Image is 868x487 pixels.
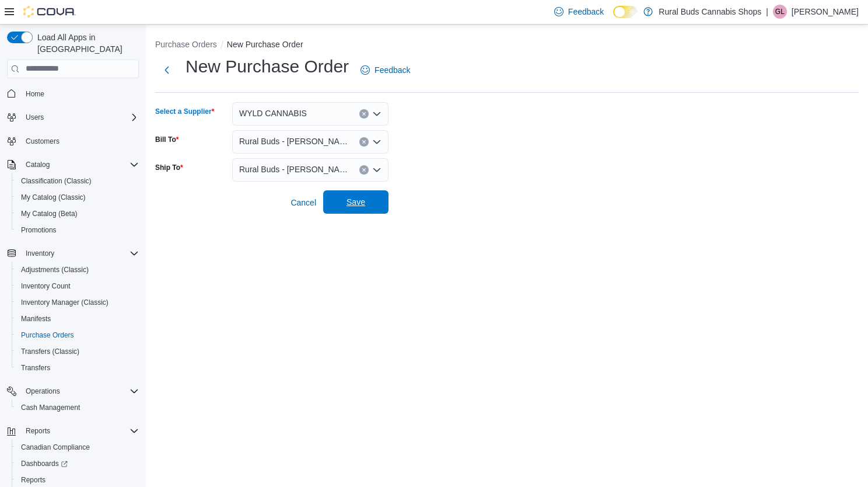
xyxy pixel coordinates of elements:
[372,109,381,119] button: Open list of options
[21,314,51,323] span: Manifests
[290,197,316,208] span: Cancel
[12,173,143,189] button: Classification (Classic)
[21,424,139,438] span: Reports
[775,5,785,19] span: GL
[16,174,139,188] span: Classification (Classic)
[16,190,90,204] a: My Catalog (Classic)
[568,6,604,18] span: Feedback
[2,245,143,262] button: Inventory
[155,135,178,144] label: Bill To
[12,439,143,455] button: Canadian Compliance
[323,190,388,214] button: Save
[21,225,57,235] span: Promotions
[21,134,64,148] a: Customers
[372,137,381,147] button: Open list of options
[613,18,614,19] span: Dark Mode
[16,295,113,309] a: Inventory Manager (Classic)
[613,6,638,18] input: Dark Mode
[26,160,50,169] span: Catalog
[16,440,94,454] a: Canadian Compliance
[16,401,85,415] a: Cash Management
[21,246,139,260] span: Inventory
[16,473,139,487] span: Reports
[359,109,369,119] button: Clear input
[21,193,86,202] span: My Catalog (Classic)
[12,222,143,238] button: Promotions
[2,133,143,149] button: Customers
[16,207,139,221] span: My Catalog (Beta)
[26,137,60,146] span: Customers
[12,311,143,327] button: Manifests
[12,455,143,472] a: Dashboards
[26,426,50,436] span: Reports
[12,327,143,343] button: Purchase Orders
[16,279,75,293] a: Inventory Count
[16,328,139,342] span: Purchase Orders
[155,163,183,172] label: Ship To
[26,113,44,122] span: Users
[21,246,59,260] button: Inventory
[21,176,92,186] span: Classification (Classic)
[21,331,74,340] span: Purchase Orders
[16,263,93,277] a: Adjustments (Classic)
[16,207,82,221] a: My Catalog (Beta)
[21,158,139,172] span: Catalog
[12,399,143,416] button: Cash Management
[155,39,859,53] nav: An example of EuiBreadcrumbs
[359,165,369,175] button: Clear input
[12,294,143,311] button: Inventory Manager (Classic)
[21,134,139,148] span: Customers
[16,328,79,342] a: Purchase Orders
[21,424,55,438] button: Reports
[12,189,143,206] button: My Catalog (Classic)
[21,384,139,398] span: Operations
[16,440,139,454] span: Canadian Compliance
[372,165,381,175] button: Open list of options
[21,281,71,291] span: Inventory Count
[21,298,108,307] span: Inventory Manager (Classic)
[21,443,90,452] span: Canadian Compliance
[21,384,65,398] button: Operations
[26,249,54,258] span: Inventory
[23,6,76,18] img: Cova
[766,5,768,19] p: |
[792,5,859,19] p: [PERSON_NAME]
[21,347,79,356] span: Transfers (Classic)
[16,263,139,277] span: Adjustments (Classic)
[155,107,214,116] label: Select a Supplier
[239,106,307,120] span: WYLD CANNABIS
[155,40,217,49] button: Purchase Orders
[21,158,54,172] button: Catalog
[239,134,348,148] span: Rural Buds - [PERSON_NAME]
[12,343,143,360] button: Transfers (Classic)
[12,278,143,294] button: Inventory Count
[26,89,44,99] span: Home
[286,191,321,214] button: Cancel
[155,58,178,82] button: Next
[12,262,143,278] button: Adjustments (Classic)
[21,209,78,218] span: My Catalog (Beta)
[12,206,143,222] button: My Catalog (Beta)
[16,312,55,326] a: Manifests
[773,5,787,19] div: Ginette Lucier
[2,423,143,439] button: Reports
[21,86,139,101] span: Home
[21,110,48,124] button: Users
[16,223,61,237] a: Promotions
[16,401,139,415] span: Cash Management
[2,383,143,399] button: Operations
[346,196,365,208] span: Save
[16,174,96,188] a: Classification (Classic)
[356,58,415,82] a: Feedback
[16,279,139,293] span: Inventory Count
[16,223,139,237] span: Promotions
[16,312,139,326] span: Manifests
[21,87,49,101] a: Home
[239,162,348,176] span: Rural Buds - [PERSON_NAME]
[33,32,139,55] span: Load All Apps in [GEOGRAPHIC_DATA]
[16,190,139,204] span: My Catalog (Classic)
[659,5,761,19] p: Rural Buds Cannabis Shops
[227,40,303,49] button: New Purchase Order
[16,361,55,375] a: Transfers
[21,363,50,373] span: Transfers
